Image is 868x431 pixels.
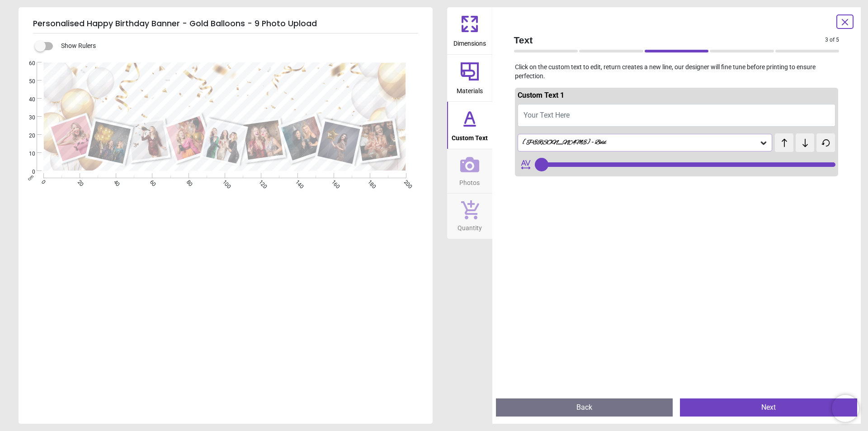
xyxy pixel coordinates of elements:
[518,91,564,99] span: Custom Text 1
[452,129,488,143] span: Custom Text
[18,114,35,122] span: 30
[18,150,35,158] span: 10
[447,102,492,149] button: Custom Text
[459,174,480,188] span: Photos
[33,14,418,33] h5: Personalised Happy Birthday Banner - Gold Balloons - 9 Photo Upload
[518,104,836,127] button: Your Text Here
[496,398,673,417] button: Back
[514,33,826,47] span: Text
[825,36,839,44] span: 3 of 5
[458,219,482,233] span: Quantity
[447,149,492,194] button: Photos
[18,168,35,176] span: 0
[507,63,847,81] p: Click on the custom text to edit, return creates a new line, our designer will fine tune before p...
[447,55,492,102] button: Materials
[522,139,759,147] div: [PERSON_NAME] - Bold
[832,395,859,422] iframe: Brevo live chat
[524,111,570,119] span: Your Text Here
[40,41,433,52] div: Show Rulers
[18,60,35,67] span: 60
[447,7,492,54] button: Dimensions
[457,82,483,96] span: Materials
[18,78,35,85] span: 50
[453,35,486,48] span: Dimensions
[18,132,35,140] span: 20
[18,96,35,104] span: 40
[680,398,857,417] button: Next
[447,194,492,239] button: Quantity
